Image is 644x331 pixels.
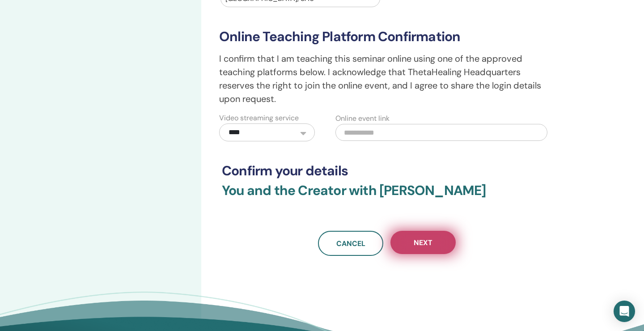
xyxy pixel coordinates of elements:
[414,238,432,247] span: Next
[336,239,365,248] span: Cancel
[335,113,390,124] label: Online event link
[219,29,555,45] h3: Online Teaching Platform Confirmation
[390,231,456,254] button: Next
[222,182,552,209] h3: You and the Creator with [PERSON_NAME]
[219,52,555,106] p: I confirm that I am teaching this seminar online using one of the approved teaching platforms bel...
[614,301,635,322] div: Open Intercom Messenger
[219,113,299,123] label: Video streaming service
[318,231,383,256] a: Cancel
[222,163,552,179] h3: Confirm your details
